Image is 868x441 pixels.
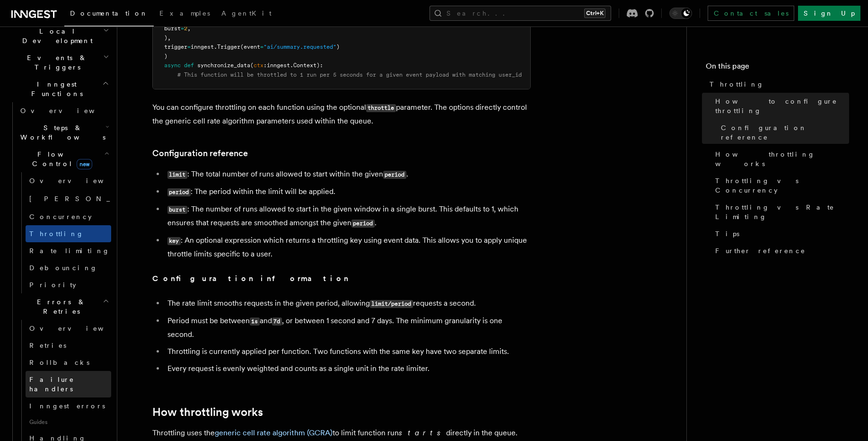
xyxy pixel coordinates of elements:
[197,62,250,69] span: synchronize_data
[29,195,168,203] span: [PERSON_NAME]
[706,76,849,93] a: Throttling
[64,3,154,26] a: Documentation
[164,25,181,32] span: burst
[20,107,118,115] span: Overview
[187,44,191,50] span: =
[370,300,413,308] code: limit/period
[165,345,531,358] li: Throttling is currently applied per function. Two functions with the same key have two separate l...
[260,44,263,50] span: =
[711,146,849,172] a: How throttling works
[17,172,111,293] div: Flow Controlnew
[706,61,849,76] h4: On this page
[366,104,396,112] code: throttle
[77,159,92,169] span: new
[26,397,111,415] a: Inngest errors
[26,225,111,242] a: Throttling
[17,123,105,142] span: Steps & Workflows
[351,220,375,228] code: period
[165,203,531,230] li: : The number of runs allowed to start in the given window in a single burst. This defaults to 1, ...
[263,44,336,50] span: "ai/summary.requested"
[267,62,290,69] span: inngest
[336,44,340,50] span: )
[191,44,217,50] span: inngest.
[669,8,692,19] button: Toggle dark mode
[8,79,102,98] span: Inngest Functions
[293,62,323,69] span: Context):
[708,6,794,21] a: Contact sales
[250,318,260,326] code: 1s
[383,171,406,179] code: period
[29,342,66,349] span: Retries
[164,53,167,60] span: )
[184,62,194,69] span: def
[165,234,531,261] li: : An optional expression which returns a throttling key using event data. This allows you to appl...
[29,177,127,185] span: Overview
[711,199,849,225] a: Throttling vs Rate Limiting
[26,320,111,337] a: Overview
[29,402,105,410] span: Inngest errors
[152,406,263,419] a: How throttling works
[26,371,111,397] a: Failure handlers
[26,259,111,276] a: Debouncing
[798,6,860,21] a: Sign Up
[152,101,531,128] p: You can configure throttling on each function using the optional parameter. The options directly ...
[177,71,522,78] span: # This function will be throttled to 1 run per 5 seconds for a given event payload with matching ...
[399,428,446,437] em: starts
[17,293,111,320] button: Errors & Retries
[26,208,111,225] a: Concurrency
[715,246,806,256] span: Further reference
[717,119,849,146] a: Configuration reference
[165,314,531,341] li: Period must be between and , or between 1 second and 7 days. The minimum granularity is one second.
[165,168,531,181] li: : The total number of runs allowed to start within the given .
[187,25,191,32] span: ,
[159,9,210,17] span: Examples
[165,362,531,375] li: Every request is evenly weighted and counts as a single unit in the rate limiter.
[17,146,111,172] button: Flow Controlnew
[715,176,849,195] span: Throttling vs Concurrency
[152,274,349,283] strong: Configuration information
[240,44,260,50] span: (event
[167,188,191,196] code: period
[26,172,111,189] a: Overview
[164,35,171,41] span: ),
[26,189,111,208] a: [PERSON_NAME]
[8,76,111,102] button: Inngest Functions
[430,6,611,21] button: Search...Ctrl+K
[254,62,263,69] span: ctx
[711,225,849,242] a: Tips
[221,9,272,17] span: AgentKit
[26,354,111,371] a: Rollbacks
[8,23,111,49] button: Local Development
[152,147,248,160] a: Configuration reference
[29,359,89,366] span: Rollbacks
[29,376,74,393] span: Failure handlers
[29,230,84,238] span: Throttling
[29,213,92,220] span: Concurrency
[710,79,764,89] span: Throttling
[154,3,216,26] a: Examples
[715,229,739,238] span: Tips
[715,203,849,221] span: Throttling vs Rate Limiting
[29,264,97,272] span: Debouncing
[584,9,605,18] kbd: Ctrl+K
[8,49,111,76] button: Events & Triggers
[263,62,267,69] span: :
[164,62,181,69] span: async
[711,93,849,119] a: How to configure throttling
[26,276,111,293] a: Priority
[167,206,187,214] code: burst
[167,171,187,179] code: limit
[164,44,187,50] span: trigger
[215,428,333,437] a: generic cell rate algorithm (GCRA)
[17,119,111,146] button: Steps & Workflows
[184,25,187,32] span: 2
[17,150,104,168] span: Flow Control
[8,26,103,45] span: Local Development
[165,297,531,310] li: The rate limit smooths requests in the given period, allowing requests a second.
[290,62,293,69] span: .
[217,44,240,50] span: Trigger
[70,9,148,17] span: Documentation
[26,415,111,430] span: Guides
[29,281,76,289] span: Priority
[26,242,111,259] a: Rate limiting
